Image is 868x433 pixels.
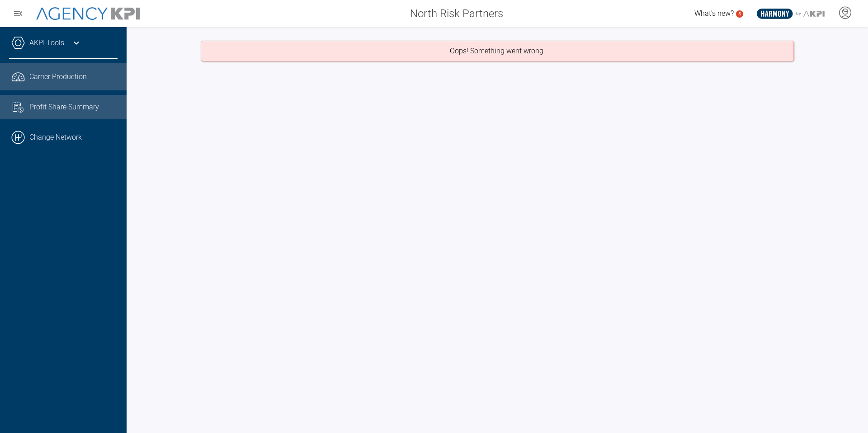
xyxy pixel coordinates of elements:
p: Oops! Something went wrong. [450,46,545,56]
span: What's new? [694,9,734,18]
span: Carrier Production [29,71,87,82]
img: AgencyKPI [36,7,140,20]
a: AKPI Tools [29,38,64,48]
text: 5 [738,11,741,16]
a: 5 [736,10,743,18]
span: North Risk Partners [410,5,503,22]
span: Profit Share Summary [29,102,99,113]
